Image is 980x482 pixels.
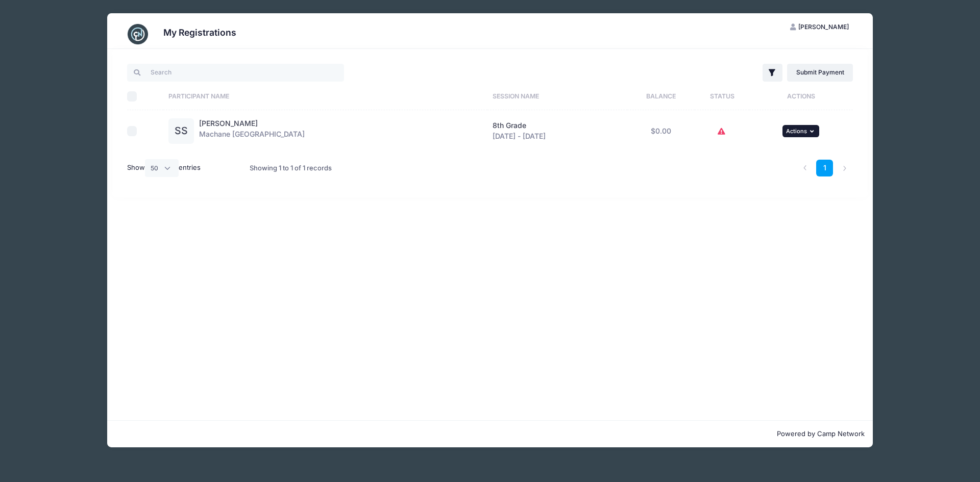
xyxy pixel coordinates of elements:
div: Showing 1 to 1 of 1 records [250,157,332,180]
div: [DATE] - [DATE] [493,120,623,142]
th: Balance: activate to sort column ascending [627,83,695,110]
p: Powered by Camp Network [115,429,865,439]
th: Select All [127,83,163,110]
button: [PERSON_NAME] [781,18,858,36]
span: [PERSON_NAME] [798,23,849,31]
a: Submit Payment [787,64,853,81]
th: Actions: activate to sort column ascending [749,83,853,110]
div: SS [168,118,194,144]
a: [PERSON_NAME] [199,119,258,128]
th: Session Name: activate to sort column ascending [487,83,627,110]
td: $0.00 [627,110,695,153]
input: Search [127,64,344,81]
div: Machane [GEOGRAPHIC_DATA] [199,118,305,144]
select: Showentries [145,159,179,176]
button: Actions [782,125,819,137]
a: 1 [816,160,833,176]
h3: My Registrations [163,27,236,38]
th: Participant Name: activate to sort column ascending [163,83,487,110]
label: Show entries [127,159,201,176]
span: 8th Grade [493,121,526,130]
span: Actions [786,128,807,135]
th: Status: activate to sort column ascending [695,83,749,110]
a: SS [168,127,194,136]
img: CampNetwork [128,24,148,44]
